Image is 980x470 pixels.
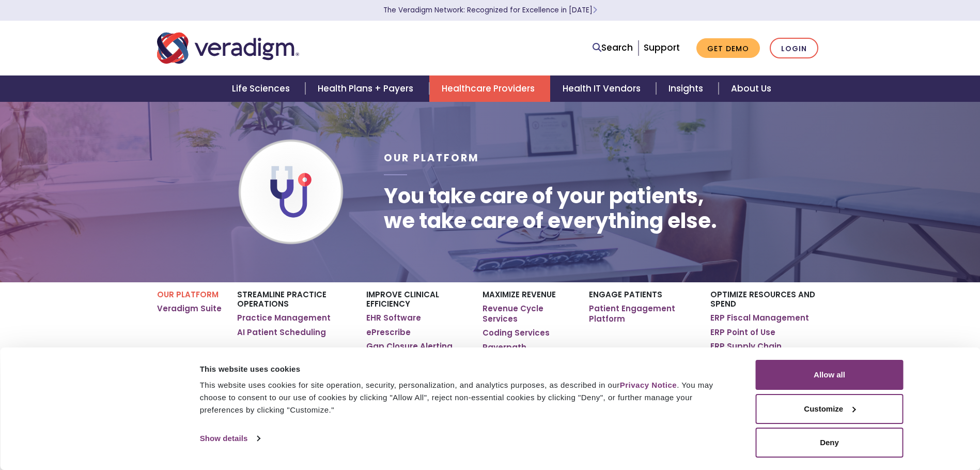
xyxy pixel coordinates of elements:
a: Get Demo [696,38,760,58]
a: Life Sciences [220,75,305,102]
a: Practice Management [237,313,331,323]
div: This website uses cookies [200,363,733,375]
a: Veradigm Suite [157,304,222,314]
div: This website uses cookies for site operation, security, personalization, and analytics purposes, ... [200,379,733,416]
button: Allow all [756,360,904,390]
a: Show details [200,431,260,446]
a: ERP Supply Chain [710,341,782,352]
a: Health IT Vendors [550,75,656,102]
a: Support [644,41,680,54]
a: EHR Software [366,313,421,323]
h1: You take care of your patients, we take care of everything else. [384,184,717,233]
a: Login [770,38,818,59]
a: Insights [656,75,719,102]
a: AI Patient Scheduling [237,327,326,338]
a: Coding Services [483,328,550,338]
a: Health Plans + Payers [305,75,429,102]
img: Veradigm logo [157,31,299,65]
a: The Veradigm Network: Recognized for Excellence in [DATE]Learn More [383,5,597,15]
a: Revenue Cycle Services [483,304,573,324]
a: Privacy Notice [620,381,677,389]
a: ERP Point of Use [710,327,775,338]
a: Patient Engagement Platform [589,304,695,324]
button: Deny [756,428,904,458]
span: Learn More [593,5,597,15]
a: About Us [719,75,784,102]
span: Our Platform [384,151,479,165]
a: Payerpath Clearinghouse [483,342,573,362]
a: Healthcare Providers [429,75,550,102]
a: Gap Closure Alerting [366,341,453,352]
a: ERP Fiscal Management [710,313,809,323]
button: Customize [756,394,904,424]
a: ePrescribe [366,327,411,338]
a: Search [593,41,633,55]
